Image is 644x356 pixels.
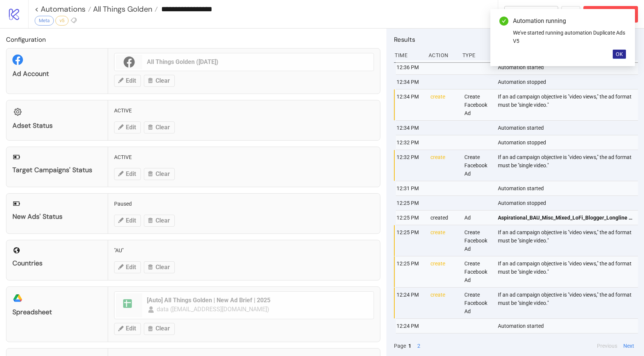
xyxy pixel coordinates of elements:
[613,50,626,59] button: OK
[497,288,640,318] div: If an ad campaign objective is "video views," the ad format must be "single video."
[430,211,458,225] div: created
[396,181,424,195] div: 12:31 PM
[430,150,458,181] div: create
[504,6,559,23] button: To Builder
[462,48,490,62] div: Type
[396,256,424,287] div: 12:25 PM
[394,342,406,350] span: Page
[497,121,640,135] div: Automation started
[497,333,640,348] div: Automation stopped
[396,60,424,74] div: 12:36 PM
[430,225,458,256] div: create
[91,4,152,14] span: All Things Golden
[396,211,424,225] div: 12:25 PM
[595,342,620,350] button: Previous
[497,75,640,89] div: Automation stopped
[498,214,635,222] span: Aspirational_BAU_Misc_Mixed_LoFi_Blogger_Longline Classic Coat + Wrap Around Scarf neutral_@arian...
[583,6,638,23] button: Abort Run
[513,29,626,45] div: We've started running automation Duplicate Ads V5
[497,181,640,195] div: Automation started
[616,51,623,57] span: OK
[497,196,640,210] div: Automation stopped
[35,5,91,13] a: < Automations
[394,48,423,62] div: Time
[498,211,635,225] a: Aspirational_BAU_Misc_Mixed_LoFi_Blogger_Longline Classic Coat + Wrap Around Scarf neutral_@arian...
[396,319,424,333] div: 12:24 PM
[497,256,640,287] div: If an ad campaign objective is "video views," the ad format must be "single video."
[396,333,424,348] div: 9:19 AM
[499,17,508,26] span: check-circle
[497,319,640,333] div: Automation started
[497,89,640,120] div: If an ad campaign objective is "video views," the ad format must be "single video."
[430,89,458,120] div: create
[464,225,492,256] div: Create Facebook Ad
[396,225,424,256] div: 12:25 PM
[464,256,492,287] div: Create Facebook Ad
[497,225,640,256] div: If an ad campaign objective is "video views," the ad format must be "single video."
[464,211,492,225] div: Ad
[415,342,423,350] button: 2
[6,35,380,44] h2: Configuration
[497,150,640,181] div: If an ad campaign objective is "video views," the ad format must be "single video."
[396,89,424,120] div: 12:34 PM
[497,135,640,150] div: Automation stopped
[464,150,492,181] div: Create Facebook Ad
[430,256,458,287] div: create
[55,16,69,26] div: v5
[396,121,424,135] div: 12:34 PM
[91,5,158,13] a: All Things Golden
[406,342,414,350] button: 1
[464,89,492,120] div: Create Facebook Ad
[35,16,54,26] div: Meta
[513,17,626,26] div: Automation running
[428,48,456,62] div: Action
[430,288,458,318] div: create
[396,75,424,89] div: 12:34 PM
[394,35,638,44] h2: Results
[396,288,424,318] div: 12:24 PM
[396,196,424,210] div: 12:25 PM
[464,288,492,318] div: Create Facebook Ad
[561,6,580,23] button: ...
[396,135,424,150] div: 12:32 PM
[621,342,636,350] button: Next
[396,150,424,181] div: 12:32 PM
